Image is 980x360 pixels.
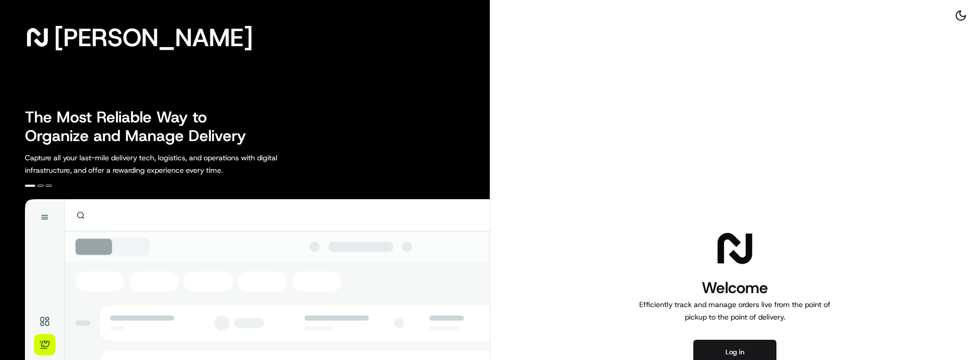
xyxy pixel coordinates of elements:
[54,27,253,48] span: [PERSON_NAME]
[25,108,258,145] h2: The Most Reliable Way to Organize and Manage Delivery
[25,151,324,176] p: Capture all your last-mile delivery tech, logistics, and operations with digital infrastructure, ...
[635,278,835,298] h1: Welcome
[635,298,835,323] p: Efficiently track and manage orders live from the point of pickup to the point of delivery.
